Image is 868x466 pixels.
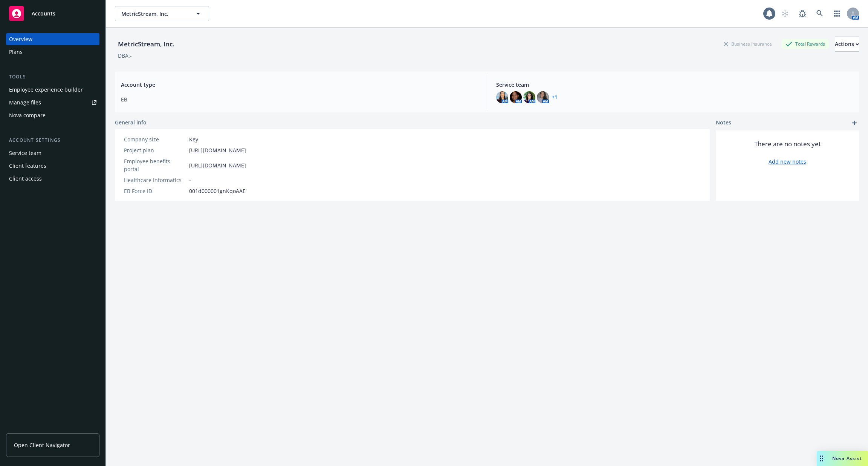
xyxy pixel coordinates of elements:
[115,6,209,21] button: MetricStream, Inc.
[6,109,99,121] a: Nova compare
[9,84,83,96] div: Employee experience builder
[6,160,99,172] a: Client features
[9,33,32,45] div: Overview
[121,81,478,89] span: Account type
[115,39,177,49] div: MetricStream, Inc.
[778,6,793,21] a: Start snowing
[6,84,99,96] a: Employee experience builder
[124,157,186,173] div: Employee benefits portal
[189,135,198,143] span: Key
[32,11,55,17] span: Accounts
[754,139,821,149] span: There are no notes yet
[9,109,46,121] div: Nova compare
[6,33,99,45] a: Overview
[6,73,99,81] div: Tools
[523,91,535,103] img: photo
[189,187,246,195] span: 001d000001gnKqoAAE
[782,39,829,49] div: Total Rewards
[835,37,859,52] button: Actions
[118,52,132,60] div: DBA: -
[115,118,147,126] span: General info
[124,135,186,143] div: Company size
[6,147,99,159] a: Service team
[830,6,845,21] a: Switch app
[6,3,99,24] a: Accounts
[124,176,186,184] div: Healthcare Informatics
[124,187,186,195] div: EB Force ID
[817,451,826,466] div: Drag to move
[9,147,41,159] div: Service team
[189,176,191,184] span: -
[6,46,99,58] a: Plans
[9,97,41,109] div: Manage files
[9,46,23,58] div: Plans
[835,37,859,51] div: Actions
[189,161,246,169] a: [URL][DOMAIN_NAME]
[850,118,859,127] a: add
[832,455,862,461] span: Nova Assist
[9,160,46,172] div: Client features
[121,95,478,103] span: EB
[812,6,827,21] a: Search
[6,97,99,109] a: Manage files
[552,95,557,100] a: +1
[124,146,186,154] div: Project plan
[14,441,70,449] span: Open Client Navigator
[817,451,868,466] button: Nova Assist
[720,39,776,49] div: Business Insurance
[496,91,508,103] img: photo
[9,173,42,185] div: Client access
[510,91,522,103] img: photo
[6,136,99,144] div: Account settings
[537,91,549,103] img: photo
[769,158,806,166] a: Add new notes
[795,6,810,21] a: Report a Bug
[716,118,731,127] span: Notes
[121,10,186,18] span: MetricStream, Inc.
[496,81,853,89] span: Service team
[189,146,246,154] a: [URL][DOMAIN_NAME]
[6,173,99,185] a: Client access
